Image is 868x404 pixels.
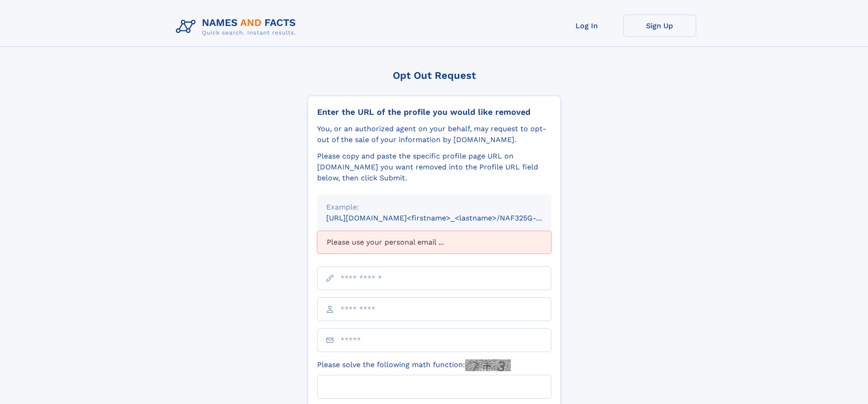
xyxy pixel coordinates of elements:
div: Please use your personal email ... [317,231,551,254]
div: Enter the URL of the profile you would like removed [317,107,551,117]
label: Please solve the following math function: [317,359,511,371]
div: Please copy and paste the specific profile page URL on [DOMAIN_NAME] you want removed into the Pr... [317,151,551,184]
small: [URL][DOMAIN_NAME]<firstname>_<lastname>/NAF325G-xxxxxxxx [326,214,569,222]
a: Log In [550,15,623,37]
div: You, or an authorized agent on your behalf, may request to opt-out of the sale of your informatio... [317,123,551,145]
div: Example: [326,202,542,213]
div: Opt Out Request [308,70,561,81]
a: Sign Up [623,15,696,37]
img: Logo Names and Facts [172,15,303,39]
